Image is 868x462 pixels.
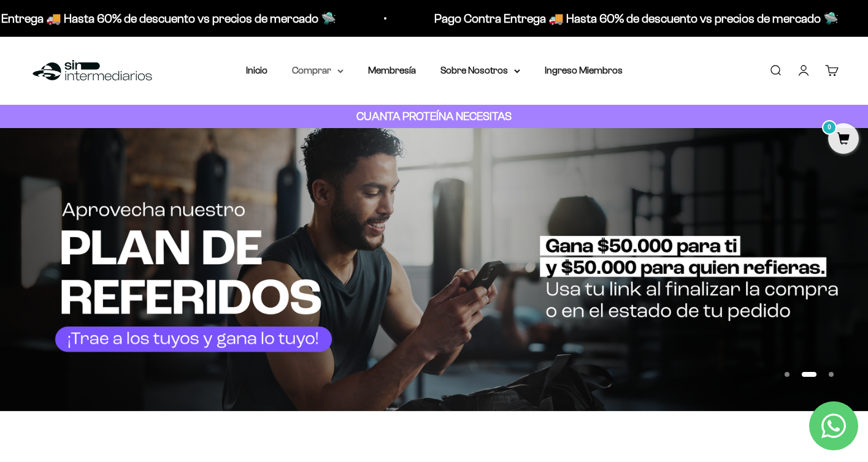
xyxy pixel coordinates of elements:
[431,9,835,28] p: Pago Contra Entrega 🚚 Hasta 60% de descuento vs precios de mercado 🛸
[356,110,512,123] strong: CUANTA PROTEÍNA NECESITAS
[440,62,520,78] summary: Sobre Nosotros
[368,65,416,75] a: Membresía
[822,120,837,135] mark: 0
[246,65,267,75] a: Inicio
[292,62,344,78] summary: Comprar
[545,65,623,75] a: Ingreso Miembros
[828,133,859,146] a: 0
